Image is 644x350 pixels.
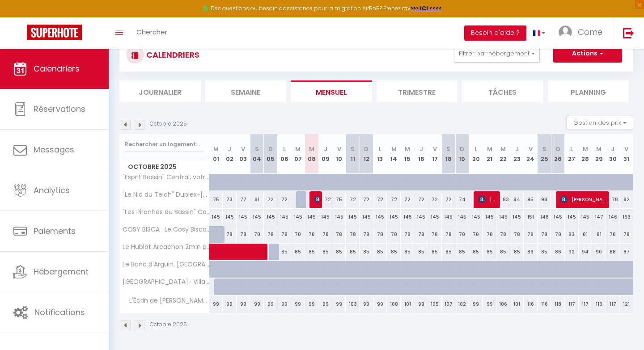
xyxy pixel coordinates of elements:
abbr: V [433,145,437,153]
div: 86 [524,244,538,260]
th: 15 [401,134,415,174]
span: [PERSON_NAME] [314,191,319,208]
div: 78 [455,226,469,243]
a: Chercher [130,17,174,49]
div: 145 [318,209,332,225]
div: 85 [346,244,360,260]
abbr: M [309,145,314,153]
div: 84 [510,191,524,208]
abbr: M [500,145,506,153]
div: 73 [223,191,237,208]
div: 78 [346,226,360,243]
div: 145 [442,209,456,225]
abbr: J [611,145,614,153]
div: 118 [551,296,565,312]
th: 14 [387,134,401,174]
th: 05 [264,134,278,174]
th: 25 [538,134,551,174]
abbr: S [446,145,450,153]
div: 99 [250,296,264,312]
span: Notifications [34,307,85,318]
abbr: D [556,145,560,153]
div: 72 [442,191,456,208]
div: 83 [565,226,579,243]
li: Semaine [205,80,287,102]
div: 85 [387,244,401,260]
div: 82 [619,191,633,208]
th: 16 [414,134,428,174]
div: 85 [469,244,483,260]
th: 17 [428,134,442,174]
div: 145 [565,209,579,225]
div: 117 [579,296,593,312]
div: 145 [510,209,524,225]
span: Calendriers [34,63,80,74]
th: 04 [250,134,264,174]
div: 145 [428,209,442,225]
abbr: J [324,145,327,153]
span: Réservations [34,103,85,114]
div: 85 [401,244,415,260]
th: 20 [469,134,483,174]
span: Come [578,26,602,38]
div: 85 [360,244,373,260]
div: 145 [579,209,593,225]
button: Gestion des prix [567,116,633,129]
div: 145 [360,209,373,225]
div: 99 [318,296,332,312]
div: 78 [223,226,237,243]
h3: CALENDRIERS [144,45,199,65]
div: 99 [277,296,291,312]
div: 145 [237,209,250,225]
div: 99 [414,296,428,312]
li: Mensuel [291,80,372,102]
div: 78 [305,226,319,243]
div: 78 [414,226,428,243]
img: Super Booking [27,25,82,40]
div: 77 [237,191,250,208]
div: 85 [373,244,387,260]
div: 74 [455,191,469,208]
div: 145 [305,209,319,225]
div: 101 [401,296,415,312]
div: 78 [332,226,346,243]
div: 145 [401,209,415,225]
abbr: D [268,145,273,153]
abbr: L [283,145,286,153]
div: 85 [332,244,346,260]
span: "Les Piranhas du Bassin" Cocon au coeur d'Arcachon [121,209,211,215]
div: 145 [291,209,305,225]
abbr: S [542,145,547,153]
th: 07 [291,134,305,174]
abbr: M [596,145,602,153]
th: 26 [551,134,565,174]
div: 99 [209,296,223,312]
div: 75 [209,191,223,208]
div: 99 [483,296,496,312]
div: 116 [524,296,538,312]
div: 99 [305,296,319,312]
div: 78 [619,226,633,243]
th: 13 [373,134,387,174]
div: 72 [346,191,360,208]
span: "Esprit Bassin" Central, votre évasion au [GEOGRAPHIC_DATA]! [121,174,211,181]
th: 31 [619,134,633,174]
span: Octobre 2025 [120,160,209,173]
div: 78 [606,191,620,208]
abbr: M [487,145,492,153]
div: 85 [510,244,524,260]
div: 85 [305,244,319,260]
div: 78 [483,226,496,243]
abbr: M [391,145,397,153]
div: 99 [360,296,373,312]
div: 145 [414,209,428,225]
th: 12 [360,134,373,174]
div: 78 [538,226,551,243]
div: 102 [455,296,469,312]
div: 72 [401,191,415,208]
div: 103 [346,296,360,312]
abbr: J [515,145,519,153]
button: Filtrer par hébergement [454,45,540,63]
th: 22 [496,134,510,174]
img: ... [559,25,572,39]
